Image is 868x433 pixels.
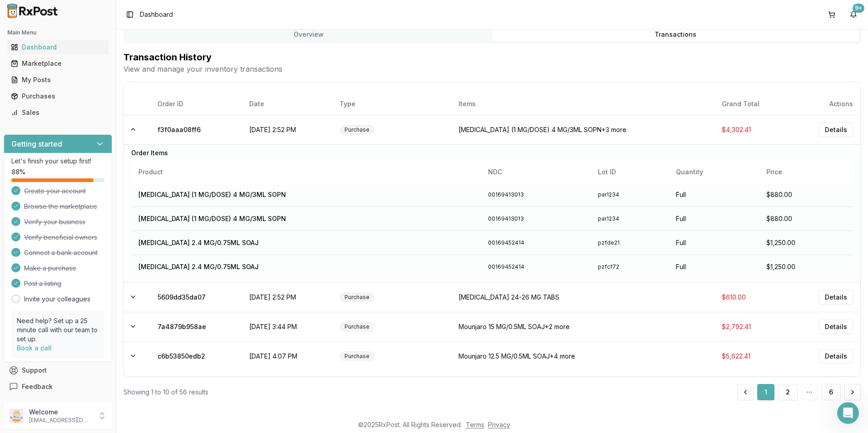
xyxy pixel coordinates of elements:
[11,43,105,52] div: Dashboard
[4,56,112,71] button: Marketplace
[17,344,52,352] a: Book a call
[819,290,853,305] button: Details
[715,115,790,144] td: $4,302.41
[150,115,242,144] td: f3f0aaa08ff6
[340,351,375,361] div: Purchase
[29,417,92,424] p: [EMAIL_ADDRESS][DOMAIN_NAME]
[17,316,99,344] p: Need help? Set up a 25 minute call with our team to set up.
[488,421,510,428] a: Privacy
[125,27,492,42] button: Overview
[150,341,242,371] td: c6b53850edb2
[131,255,481,279] td: [MEDICAL_DATA] 2.4 MG/0.75ML SOAJ
[846,7,861,22] button: 9+
[340,292,375,302] div: Purchase
[759,231,853,255] td: $1,250.00
[715,282,790,312] td: $610.00
[123,388,208,397] div: Showing 1 to 10 of 56 results
[131,148,853,157] div: Order Items
[759,207,853,231] td: $880.00
[11,75,105,84] div: My Posts
[715,312,790,341] td: $2,792.41
[7,88,108,104] a: Purchases
[131,231,481,255] td: [MEDICAL_DATA] 2.4 MG/0.75ML SOAJ
[24,264,76,273] span: Make a purchase
[481,183,591,207] td: 00169413013
[492,27,859,42] button: Transactions
[11,138,62,149] h3: Getting started
[669,231,759,255] td: Full
[757,384,774,400] button: 1
[481,207,591,231] td: 00169413013
[131,207,481,231] td: [MEDICAL_DATA] (1 MG/DOSE) 4 MG/3ML SOPN
[4,362,112,379] button: Support
[332,93,451,115] th: Type
[853,4,864,13] div: 9+
[24,248,98,257] span: Connect a bank account
[7,104,108,121] a: Sales
[123,51,861,64] h2: Transaction History
[451,282,715,312] td: [MEDICAL_DATA] 24-26 MG TABS
[481,161,591,183] th: NDC
[140,10,173,19] span: Dashboard
[591,231,669,255] td: pzfde21
[481,255,591,279] td: 00169452414
[669,207,759,231] td: Full
[451,312,715,341] td: Mounjaro 15 MG/0.5ML SOAJ +2 more
[7,29,108,36] h2: Main Menu
[591,255,669,279] td: pzfcf72
[4,105,112,120] button: Sales
[759,255,853,279] td: $1,250.00
[24,295,90,304] a: Invite your colleagues
[7,39,108,55] a: Dashboard
[123,64,861,74] p: View and manage your inventory transactions
[150,312,242,341] td: 7a4879b958ae
[4,73,112,87] button: My Posts
[819,320,853,334] button: Details
[11,92,105,101] div: Purchases
[591,183,669,207] td: par1234
[11,59,105,68] div: Marketplace
[9,408,24,423] img: User avatar
[837,402,859,424] iframe: Intercom live chat
[451,115,715,144] td: [MEDICAL_DATA] (1 MG/DOSE) 4 MG/3ML SOPN +3 more
[24,202,97,211] span: Browse the marketplace
[790,93,860,115] th: Actions
[242,341,332,371] td: [DATE] 4:07 PM
[759,183,853,207] td: $880.00
[4,379,112,395] button: Feedback
[29,408,92,417] p: Welcome
[778,384,798,400] button: 2
[24,233,97,242] span: Verify beneficial owners
[150,282,242,312] td: 5609dd35da07
[242,93,332,115] th: Date
[669,255,759,279] td: Full
[242,282,332,312] td: [DATE] 2:52 PM
[4,40,112,54] button: Dashboard
[24,217,85,226] span: Verify your business
[821,384,841,400] button: 6
[24,187,86,196] span: Create your account
[242,115,332,144] td: [DATE] 2:52 PM
[7,72,108,88] a: My Posts
[140,10,173,19] nav: breadcrumb
[11,157,104,166] p: Let's finish your setup first!
[22,382,53,391] span: Feedback
[715,93,790,115] th: Grand Total
[340,322,375,332] div: Purchase
[4,89,112,103] button: Purchases
[669,161,759,183] th: Quantity
[466,421,484,428] a: Terms
[591,207,669,231] td: par1234
[451,341,715,371] td: Mounjaro 12.5 MG/0.5ML SOAJ +4 more
[819,349,853,364] button: Details
[715,341,790,371] td: $5,622.41
[759,161,853,183] th: Price
[11,167,25,177] span: 88 %
[150,93,242,115] th: Order ID
[11,108,105,117] div: Sales
[451,93,715,115] th: Items
[242,312,332,341] td: [DATE] 3:44 PM
[481,231,591,255] td: 00169452414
